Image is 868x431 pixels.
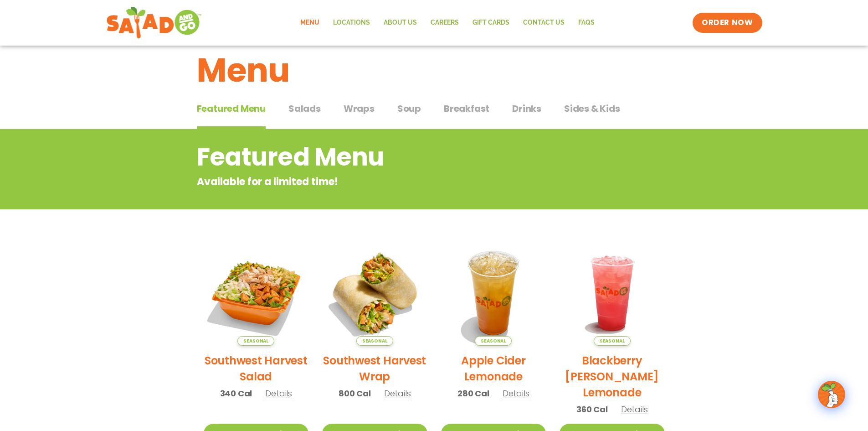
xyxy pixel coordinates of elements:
[560,240,665,346] img: Product photo for Blackberry Bramble Lemonade
[571,12,601,33] a: FAQs
[220,387,252,400] span: 340 Cal
[576,403,608,415] span: 360 Cal
[444,102,489,115] span: Breakfast
[197,139,598,176] h2: Featured Menu
[339,387,371,400] span: 800 Cal
[322,240,427,346] img: Product photo for Southwest Harvest Wrap
[197,102,266,115] span: Featured Menu
[106,5,202,41] img: new-SAG-logo-768×292
[288,102,321,115] span: Salads
[457,387,489,400] span: 280 Cal
[293,12,601,33] nav: Menu
[503,388,529,399] span: Details
[441,353,546,384] h2: Apple Cider Lemonade
[326,12,377,33] a: Locations
[197,46,672,95] h1: Menu
[197,174,598,189] p: Available for a limited time!
[594,336,631,346] span: Seasonal
[384,388,411,399] span: Details
[693,13,762,33] a: ORDER NOW
[475,336,512,346] span: Seasonal
[560,353,665,400] h2: Blackberry [PERSON_NAME] Lemonade
[293,12,326,33] a: Menu
[819,382,844,407] img: wpChatIcon
[441,240,546,346] img: Product photo for Apple Cider Lemonade
[516,12,571,33] a: Contact Us
[237,336,274,346] span: Seasonal
[204,353,309,384] h2: Southwest Harvest Salad
[621,404,648,415] span: Details
[424,12,466,33] a: Careers
[377,12,424,33] a: About Us
[397,102,421,115] span: Soup
[356,336,393,346] span: Seasonal
[344,102,375,115] span: Wraps
[702,17,753,28] span: ORDER NOW
[512,102,541,115] span: Drinks
[564,102,620,115] span: Sides & Kids
[204,240,309,346] img: Product photo for Southwest Harvest Salad
[197,99,672,130] div: Tabbed content
[322,353,427,384] h2: Southwest Harvest Wrap
[265,388,292,399] span: Details
[466,12,516,33] a: GIFT CARDS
